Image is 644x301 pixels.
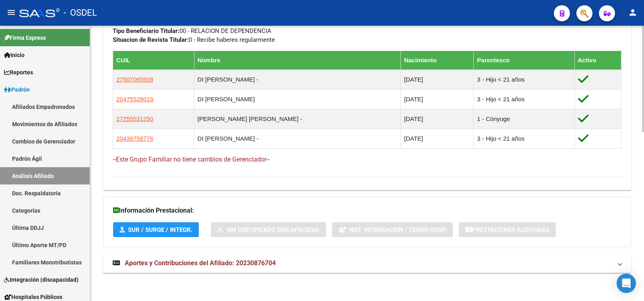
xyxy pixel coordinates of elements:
[116,135,153,142] span: 20439758776
[474,51,574,70] th: Parentesco
[400,51,473,70] th: Nacimiento
[194,109,400,129] td: [PERSON_NAME] [PERSON_NAME] -
[113,51,194,70] th: CUIL
[113,36,189,43] strong: Situacion de Revista Titular:
[194,70,400,89] td: DI [PERSON_NAME] -
[113,36,275,43] span: 0 - Recibe haberes regularmente
[400,70,473,89] td: [DATE]
[474,109,574,129] td: 1 - Cónyuge
[128,226,192,233] span: SUR / SURGE / INTEGR.
[459,222,556,237] button: Prestaciones Auditadas
[113,155,621,164] h4: --Este Grupo Familiar no tiene cambios de Gerenciador--
[628,8,638,17] mat-icon: person
[4,68,33,77] span: Reportes
[574,51,621,70] th: Activo
[4,33,46,42] span: Firma Express
[400,89,473,109] td: [DATE]
[113,27,180,35] strong: Tipo Beneficiario Titular:
[113,205,621,216] h3: Información Prestacional:
[474,129,574,148] td: 3 - Hijo < 21 años
[64,4,97,22] span: - OSDEL
[349,226,446,233] span: Not. Internacion / Censo Hosp.
[474,70,574,89] td: 3 - Hijo < 21 años
[194,129,400,148] td: DI [PERSON_NAME] -
[211,222,326,237] button: Sin Certificado Discapacidad
[472,226,549,233] span: Prestaciones Auditadas
[113,222,199,237] button: SUR / SURGE / INTEGR.
[474,89,574,109] td: 3 - Hijo < 21 años
[116,76,153,83] span: 27507065509
[400,129,473,148] td: [DATE]
[400,109,473,129] td: [DATE]
[116,96,153,102] span: 20475528019
[4,51,25,59] span: Inicio
[113,27,271,35] span: 00 - RELACION DE DEPENDENCIA
[125,259,276,267] span: Aportes y Contribuciones del Afiliado: 20230876704
[227,226,320,233] span: Sin Certificado Discapacidad
[194,51,400,70] th: Nombre
[617,274,636,293] div: Open Intercom Messenger
[194,89,400,109] td: DI [PERSON_NAME]
[332,222,453,237] button: Not. Internacion / Censo Hosp.
[103,254,631,273] mat-expansion-panel-header: Aportes y Contribuciones del Afiliado: 20230876704
[6,8,16,17] mat-icon: menu
[4,85,30,94] span: Padrón
[116,115,153,122] span: 27255531250
[4,275,78,284] span: Integración (discapacidad)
